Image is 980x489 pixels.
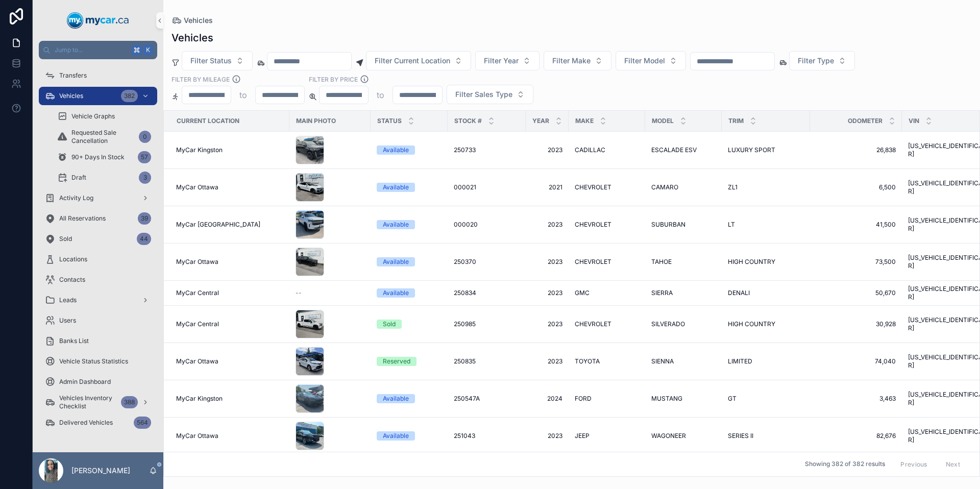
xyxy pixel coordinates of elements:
div: Available [383,220,409,229]
span: CHEVROLET [575,183,611,191]
a: 2023 [532,320,562,328]
span: MyCar Ottawa [176,432,218,440]
a: MyCar Ottawa [176,432,283,440]
a: MyCar Ottawa [176,357,283,365]
a: Reserved [377,357,442,366]
a: CAMARO [651,183,716,191]
span: 26,838 [816,146,896,154]
span: JEEP [575,432,590,440]
a: 250834 [454,289,520,297]
a: 3,463 [816,395,896,403]
a: 000021 [454,183,520,191]
a: SERIES II [728,432,804,440]
a: Sold44 [39,230,157,248]
a: Available [377,431,442,441]
span: 41,500 [816,221,896,229]
div: 3 [139,172,151,184]
span: Vehicle Status Statistics [59,357,128,365]
span: MyCar Ottawa [176,258,218,266]
span: MyCar [GEOGRAPHIC_DATA] [176,221,260,229]
a: Delivered Vehicles564 [39,413,157,432]
span: Sold [59,235,72,243]
span: Vehicle Graphs [71,112,115,120]
span: Status [377,117,402,125]
a: 2023 [532,289,562,297]
span: Users [59,316,76,325]
span: SIERRA [651,289,673,297]
span: CHEVROLET [575,221,611,229]
a: 250985 [454,320,520,328]
span: SILVERADO [651,320,685,328]
span: Requested Sale Cancellation [71,129,135,145]
span: 6,500 [816,183,896,191]
a: Transfers [39,66,157,85]
span: Make [575,117,594,125]
span: 50,670 [816,289,896,297]
a: 000020 [454,221,520,229]
span: 250985 [454,320,476,328]
a: Vehicle Status Statistics [39,352,157,371]
span: Filter Year [484,56,519,66]
span: 90+ Days In Stock [71,153,125,161]
span: LIMITED [728,357,752,365]
a: CHEVROLET [575,183,639,191]
a: Available [377,394,442,403]
span: Transfers [59,71,87,80]
label: FILTER BY PRICE [309,75,358,84]
a: MyCar Kingston [176,395,283,403]
div: Available [383,183,409,192]
a: CHEVROLET [575,221,639,229]
span: Stock # [454,117,482,125]
span: CADILLAC [575,146,605,154]
a: HIGH COUNTRY [728,320,804,328]
span: HIGH COUNTRY [728,258,775,266]
a: GT [728,395,804,403]
span: CAMARO [651,183,678,191]
button: Select Button [789,51,855,70]
span: DENALI [728,289,750,297]
a: Sold [377,320,442,329]
span: 250547A [454,395,480,403]
img: App logo [67,12,129,29]
a: 2023 [532,221,562,229]
span: Draft [71,174,86,182]
a: HIGH COUNTRY [728,258,804,266]
a: SUBURBAN [651,221,716,229]
a: CHEVROLET [575,258,639,266]
span: 2021 [532,183,562,191]
button: Select Button [475,51,540,70]
div: Reserved [383,357,410,366]
span: Leads [59,296,77,304]
a: WAGONEER [651,432,716,440]
div: 39 [138,212,151,225]
div: 0 [139,131,151,143]
a: DENALI [728,289,804,297]
a: Available [377,145,442,155]
span: Filter Status [190,56,232,66]
span: Year [532,117,549,125]
a: CADILLAC [575,146,639,154]
a: JEEP [575,432,639,440]
a: Vehicles382 [39,87,157,105]
span: Trim [728,117,744,125]
span: Filter Make [552,56,591,66]
span: MyCar Central [176,320,219,328]
a: MyCar [GEOGRAPHIC_DATA] [176,221,283,229]
a: SIENNA [651,357,716,365]
span: Admin Dashboard [59,378,111,386]
a: 2023 [532,357,562,365]
button: Select Button [447,85,533,104]
span: Activity Log [59,194,93,202]
span: Vehicles [184,15,213,26]
a: Users [39,311,157,330]
h1: Vehicles [171,31,213,45]
a: 73,500 [816,258,896,266]
a: MyCar Ottawa [176,258,283,266]
span: SERIES II [728,432,753,440]
a: Available [377,183,442,192]
a: Available [377,220,442,229]
span: TOYOTA [575,357,600,365]
a: Vehicles Inventory Checklist388 [39,393,157,411]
